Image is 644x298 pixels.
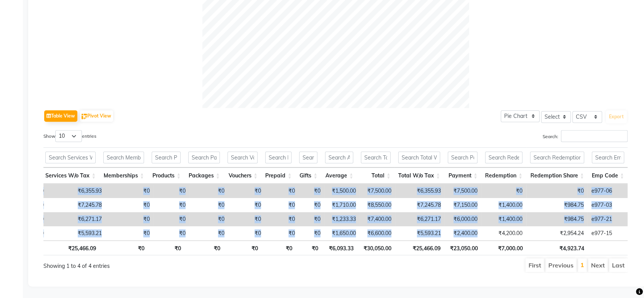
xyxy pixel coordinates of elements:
[588,198,628,212] td: e977-03
[543,130,628,142] label: Search:
[485,151,522,163] input: Search Redemption
[152,151,181,163] input: Search Products
[265,151,292,163] input: Search Prepaid
[82,114,87,119] img: pivot.png
[395,240,444,255] th: ₹25,466.09
[295,168,321,184] th: Gifts: activate to sort column ascending
[228,184,265,198] td: ₹0
[445,226,481,240] td: ₹2,400.00
[395,184,445,198] td: ₹6,355.93
[55,130,82,142] select: Showentries
[445,184,481,198] td: ₹7,500.00
[48,184,106,198] td: ₹6,355.93
[228,198,265,212] td: ₹0
[189,212,228,226] td: ₹0
[445,212,481,226] td: ₹6,000.00
[360,184,395,198] td: ₹7,500.00
[448,151,477,163] input: Search Payment
[106,226,154,240] td: ₹0
[588,212,628,226] td: e977-21
[325,151,353,163] input: Search Average
[324,198,360,212] td: ₹1,710.00
[44,110,77,122] button: Table View
[189,184,228,198] td: ₹0
[395,212,445,226] td: ₹6,271.17
[154,184,189,198] td: ₹0
[228,212,265,226] td: ₹0
[265,184,299,198] td: ₹0
[80,110,113,122] button: Pivot View
[526,226,588,240] td: ₹2,954.24
[299,226,324,240] td: ₹0
[48,212,106,226] td: ₹6,271.17
[48,198,106,212] td: ₹7,245.78
[106,184,154,198] td: ₹0
[606,110,627,123] button: Export
[322,240,357,255] th: ₹6,093.33
[321,168,357,184] th: Average: activate to sort column ascending
[395,226,445,240] td: ₹5,593.21
[265,226,299,240] td: ₹0
[445,198,481,212] td: ₹7,150.00
[395,198,445,212] td: ₹7,245.78
[103,151,144,163] input: Search Memberships
[527,240,588,255] th: ₹4,923.74
[262,240,296,255] th: ₹0
[48,226,106,240] td: ₹5,593.21
[296,240,322,255] th: ₹0
[530,151,584,163] input: Search Redemption Share
[481,168,526,184] th: Redemption: activate to sort column ascending
[357,240,395,255] th: ₹30,050.00
[360,212,395,226] td: ₹7,400.00
[592,151,624,163] input: Search Emp Code
[299,151,317,163] input: Search Gifts
[299,198,324,212] td: ₹0
[588,184,628,198] td: e977-06
[526,168,588,184] th: Redemption Share: activate to sort column ascending
[481,198,526,212] td: ₹1,400.00
[148,240,185,255] th: ₹0
[106,198,154,212] td: ₹0
[324,184,360,198] td: ₹1,500.00
[265,198,299,212] td: ₹0
[188,151,220,163] input: Search Packages
[324,226,360,240] td: ₹1,650.00
[224,168,261,184] th: Vouchers: activate to sort column ascending
[481,184,526,198] td: ₹0
[189,226,228,240] td: ₹0
[526,184,588,198] td: ₹0
[482,240,527,255] th: ₹7,000.00
[154,226,189,240] td: ₹0
[148,168,184,184] th: Products: activate to sort column ascending
[580,261,584,269] a: 1
[45,151,96,163] input: Search Services W/o Tax
[398,151,440,163] input: Search Total W/o Tax
[224,240,262,255] th: ₹0
[185,240,224,255] th: ₹0
[42,168,99,184] th: Services W/o Tax: activate to sort column ascending
[228,226,265,240] td: ₹0
[588,226,628,240] td: e977-15
[360,226,395,240] td: ₹6,600.00
[444,240,482,255] th: ₹23,050.00
[357,168,394,184] th: Total: activate to sort column ascending
[444,168,481,184] th: Payment: activate to sort column ascending
[100,240,148,255] th: ₹0
[154,198,189,212] td: ₹0
[394,168,444,184] th: Total W/o Tax: activate to sort column ascending
[99,168,148,184] th: Memberships: activate to sort column ascending
[261,168,295,184] th: Prepaid: activate to sort column ascending
[360,198,395,212] td: ₹8,550.00
[299,184,324,198] td: ₹0
[561,130,628,142] input: Search:
[361,151,391,163] input: Search Total
[526,212,588,226] td: ₹984.75
[43,258,280,270] div: Showing 1 to 4 of 4 entries
[43,130,96,142] label: Show entries
[265,212,299,226] td: ₹0
[588,168,628,184] th: Emp Code: activate to sort column ascending
[526,198,588,212] td: ₹984.75
[227,151,258,163] input: Search Vouchers
[189,198,228,212] td: ₹0
[299,212,324,226] td: ₹0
